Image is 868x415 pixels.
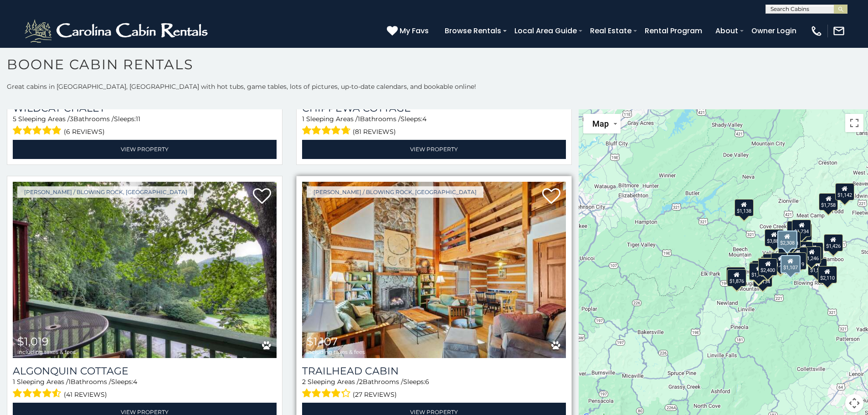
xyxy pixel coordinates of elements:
div: $1,758 [819,193,838,210]
span: 4 [133,378,137,386]
span: 11 [136,115,140,123]
div: $1,426 [824,234,843,251]
a: View Property [13,140,277,159]
a: View Property [302,140,566,159]
span: Map [592,119,609,128]
span: 3 [70,115,73,123]
img: White-1-2.png [23,17,212,45]
span: $1,019 [17,335,49,348]
a: Rental Program [640,23,707,39]
a: [PERSON_NAME] / Blowing Rock, [GEOGRAPHIC_DATA] [17,186,194,198]
a: Real Estate [586,23,636,39]
img: phone-regular-white.png [810,25,823,37]
a: Browse Rentals [440,23,506,39]
span: including taxes & fees [17,349,76,355]
a: Trailhead Cabin $1,107 including taxes & fees [302,182,566,359]
div: $1,239 [794,241,813,259]
button: Change map style [583,114,621,133]
div: $1,876 [727,269,746,287]
a: Owner Login [747,23,801,39]
span: 4 [422,115,426,123]
div: Sleeping Areas / Bathrooms / Sleeps: [13,377,277,400]
div: Sleeping Areas / Bathrooms / Sleeps: [302,114,566,138]
span: 6 [425,378,429,386]
span: 2 [359,378,363,386]
span: 1 [68,378,71,386]
div: $2,110 [818,266,837,283]
img: Trailhead Cabin [302,182,566,359]
div: $2,117 [726,267,745,284]
div: $1,567 [808,258,827,275]
div: $1,492 [793,223,812,240]
div: $1,346 [771,252,791,270]
span: including taxes & fees [307,349,365,355]
span: 1 [358,115,360,123]
div: $1,138 [734,199,754,216]
div: $2,400 [759,258,778,275]
span: My Favs [400,25,429,36]
div: $2,239 [787,220,806,238]
a: Add to favorites [253,187,271,206]
span: (6 reviews) [64,126,105,138]
a: About [711,23,743,39]
div: $1,358 [804,242,823,260]
button: Toggle fullscreen view [845,114,863,132]
span: 1 [13,378,15,386]
div: $1,019 [787,252,806,269]
a: Add to favorites [542,187,560,206]
a: Algonquin Cottage $1,019 including taxes & fees [13,182,277,359]
span: 1 [302,115,304,123]
span: (41 reviews) [64,389,107,400]
span: 2 [302,378,306,386]
a: [PERSON_NAME] / Blowing Rock, [GEOGRAPHIC_DATA] [307,186,483,198]
span: (27 reviews) [353,389,397,400]
span: 5 [13,115,16,123]
div: $1,757 [750,262,769,280]
a: Local Area Guide [510,23,581,39]
img: Algonquin Cottage [13,182,277,359]
span: $1,107 [307,335,338,348]
div: $3,883 [765,229,784,246]
button: Map camera controls [845,394,863,412]
a: Trailhead Cabin [302,365,566,377]
a: My Favs [387,25,431,37]
div: $1,421 [749,263,768,280]
div: $2,308 [777,231,797,249]
div: Sleeping Areas / Bathrooms / Sleeps: [302,377,566,400]
div: $1,734 [792,219,812,236]
div: $1,107 [781,255,801,273]
div: $1,142 [835,183,854,200]
div: Sleeping Areas / Bathrooms / Sleeps: [13,114,277,138]
div: $1,246 [802,246,822,264]
img: mail-regular-white.png [832,25,845,37]
div: $1,134 [753,270,772,287]
span: (81 reviews) [353,126,396,138]
div: $2,220 [750,263,769,281]
a: Algonquin Cottage [13,365,277,377]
